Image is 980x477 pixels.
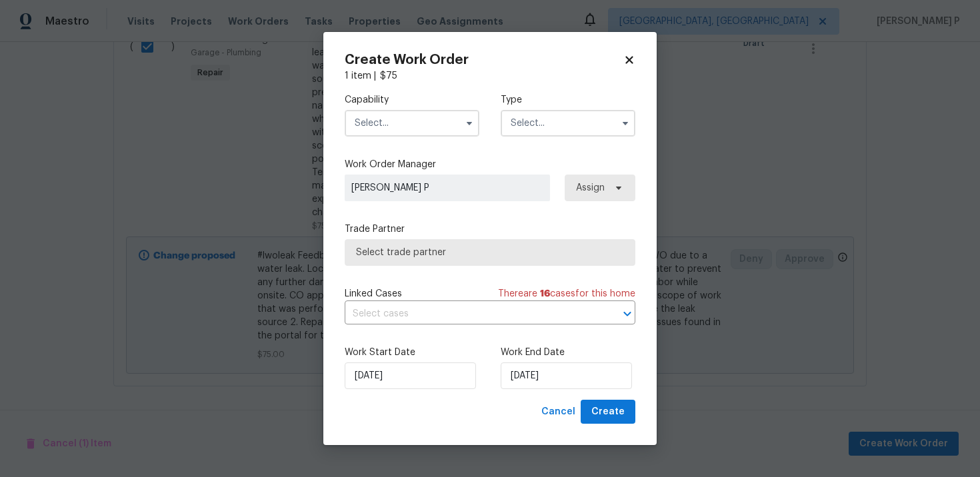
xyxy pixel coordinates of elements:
span: [PERSON_NAME] P [351,181,543,195]
label: Work End Date [501,346,635,359]
button: Show options [617,115,633,131]
span: Cancel [541,404,575,420]
label: Work Order Manager [345,158,635,171]
label: Capability [345,93,479,107]
button: Open [618,304,637,323]
span: Assign [576,181,605,195]
div: 1 item | [345,69,635,83]
input: M/D/YYYY [501,362,632,389]
input: Select cases [345,304,598,324]
button: Cancel [536,400,581,424]
span: Linked Cases [345,287,402,300]
input: M/D/YYYY [345,362,476,389]
span: There are case s for this home [498,287,635,300]
label: Work Start Date [345,346,479,359]
input: Select... [345,110,479,137]
span: Create [591,404,625,420]
label: Type [501,93,635,107]
button: Show options [461,115,477,131]
span: 16 [540,289,550,298]
button: Create [581,400,635,424]
span: $ 75 [380,71,397,81]
h2: Create Work Order [345,53,623,67]
label: Trade Partner [345,223,635,236]
input: Select... [501,110,635,137]
span: Select trade partner [356,246,624,259]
